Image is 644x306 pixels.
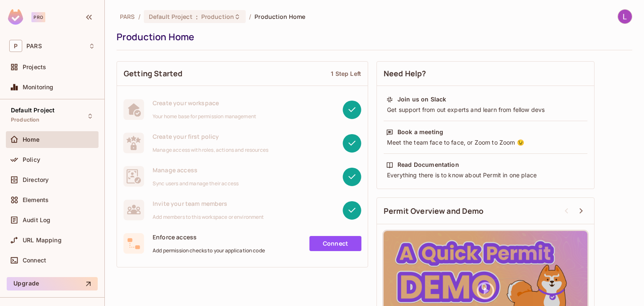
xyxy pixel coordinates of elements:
[23,257,46,264] span: Connect
[386,138,585,147] div: Meet the team face to face, or Zoom to Zoom 😉
[23,197,49,203] span: Elements
[153,200,264,207] span: Invite your team members
[195,13,198,20] span: :
[384,206,484,216] span: Permit Overview and Demo
[153,166,239,174] span: Manage access
[153,247,265,254] span: Add permission checks to your application code
[618,10,632,23] img: Louisa Mondoa
[397,95,446,104] div: Join us on Slack
[11,117,40,123] span: Production
[384,68,426,79] span: Need Help?
[397,161,459,169] div: Read Documentation
[331,70,361,78] div: 1 Step Left
[31,12,45,22] div: Pro
[249,13,251,21] li: /
[124,68,182,79] span: Getting Started
[153,180,239,187] span: Sync users and manage their access
[153,113,256,120] span: Your home base for permission management
[23,176,49,183] span: Directory
[309,236,361,251] a: Connect
[153,233,265,241] span: Enforce access
[11,107,55,114] span: Default Project
[153,132,268,140] span: Create your first policy
[23,156,40,163] span: Policy
[9,40,22,52] span: P
[386,171,585,179] div: Everything there is to know about Permit in one place
[201,13,234,21] span: Production
[254,13,305,21] span: Production Home
[120,13,135,21] span: the active workspace
[23,237,62,244] span: URL Mapping
[23,136,40,143] span: Home
[23,217,50,223] span: Audit Log
[153,99,256,107] span: Create your workspace
[149,13,192,21] span: Default Project
[153,214,264,220] span: Add members to this workspace or environment
[23,64,46,70] span: Projects
[397,128,443,136] div: Book a meeting
[26,43,42,49] span: Workspace: PARS
[386,106,585,114] div: Get support from out experts and learn from fellow devs
[7,277,98,290] button: Upgrade
[8,9,23,25] img: SReyMgAAAABJRU5ErkJggg==
[23,84,54,91] span: Monitoring
[117,31,628,43] div: Production Home
[153,147,268,153] span: Manage access with roles, actions and resources
[138,13,140,21] li: /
